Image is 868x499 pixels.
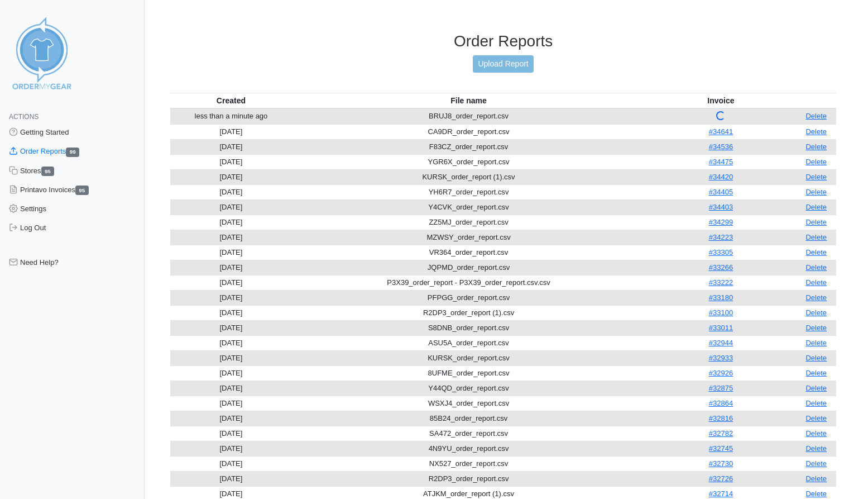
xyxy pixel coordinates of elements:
[292,93,646,108] th: File name
[709,263,733,272] a: #33266
[170,124,292,139] td: [DATE]
[292,199,646,215] td: Y4CVK_order_report.csv
[709,233,733,241] a: #34223
[805,142,827,151] a: Delete
[709,278,733,287] a: #33222
[292,215,646,230] td: ZZ5MJ_order_report.csv
[292,441,646,456] td: 4N9YU_order_report.csv
[170,139,292,154] td: [DATE]
[805,414,827,422] a: Delete
[292,124,646,139] td: CA9DR_order_report.csv
[805,233,827,241] a: Delete
[292,230,646,245] td: MZWSY_order_report.csv
[292,139,646,154] td: F83CZ_order_report.csv
[292,456,646,471] td: NX527_order_report.csv
[805,490,827,498] a: Delete
[170,456,292,471] td: [DATE]
[805,459,827,468] a: Delete
[805,158,827,166] a: Delete
[292,396,646,411] td: WSXJ4_order_report.csv
[292,108,646,125] td: BRUJ8_order_report.csv
[805,339,827,347] a: Delete
[292,335,646,350] td: ASU5A_order_report.csv
[709,354,733,362] a: #32933
[805,127,827,136] a: Delete
[709,218,733,226] a: #34299
[170,32,836,51] h3: Order Reports
[292,260,646,275] td: JQPMD_order_report.csv
[805,354,827,362] a: Delete
[170,381,292,396] td: [DATE]
[709,324,733,332] a: #33011
[805,324,827,332] a: Delete
[170,108,292,125] td: less than a minute ago
[170,350,292,365] td: [DATE]
[709,429,733,438] a: #32782
[709,399,733,407] a: #32864
[170,230,292,245] td: [DATE]
[292,290,646,305] td: PFPGG_order_report.csv
[805,369,827,377] a: Delete
[709,142,733,151] a: #34536
[170,275,292,290] td: [DATE]
[709,369,733,377] a: #32926
[292,275,646,290] td: P3X39_order_report - P3X39_order_report.csv.csv
[170,260,292,275] td: [DATE]
[170,396,292,411] td: [DATE]
[170,215,292,230] td: [DATE]
[170,305,292,320] td: [DATE]
[709,414,733,422] a: #32816
[170,290,292,305] td: [DATE]
[709,444,733,453] a: #32745
[805,399,827,407] a: Delete
[805,474,827,483] a: Delete
[805,203,827,211] a: Delete
[170,199,292,215] td: [DATE]
[170,471,292,486] td: [DATE]
[805,188,827,196] a: Delete
[805,173,827,181] a: Delete
[170,154,292,169] td: [DATE]
[709,308,733,317] a: #33100
[292,154,646,169] td: YGR6X_order_report.csv
[170,169,292,184] td: [DATE]
[170,426,292,441] td: [DATE]
[292,381,646,396] td: Y44QD_order_report.csv
[75,186,89,195] span: 95
[170,411,292,426] td: [DATE]
[709,384,733,392] a: #32875
[709,339,733,347] a: #32944
[709,203,733,211] a: #34403
[473,55,533,73] a: Upload Report
[41,167,55,176] span: 95
[805,444,827,453] a: Delete
[292,184,646,199] td: YH6R7_order_report.csv
[645,93,796,108] th: Invoice
[709,188,733,196] a: #34405
[170,93,292,108] th: Created
[805,263,827,272] a: Delete
[292,169,646,184] td: KURSK_order_report (1).csv
[805,218,827,226] a: Delete
[709,459,733,468] a: #32730
[709,474,733,483] a: #32726
[170,365,292,381] td: [DATE]
[709,127,733,136] a: #34641
[805,112,827,120] a: Delete
[709,158,733,166] a: #34475
[170,184,292,199] td: [DATE]
[292,350,646,365] td: KURSK_order_report.csv
[292,471,646,486] td: R2DP3_order_report.csv
[805,429,827,438] a: Delete
[805,278,827,287] a: Delete
[9,113,39,121] span: Actions
[292,426,646,441] td: SA472_order_report.csv
[805,308,827,317] a: Delete
[805,384,827,392] a: Delete
[805,248,827,256] a: Delete
[170,335,292,350] td: [DATE]
[292,305,646,320] td: R2DP3_order_report (1).csv
[170,320,292,335] td: [DATE]
[292,411,646,426] td: 85B24_order_report.csv
[709,490,733,498] a: #32714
